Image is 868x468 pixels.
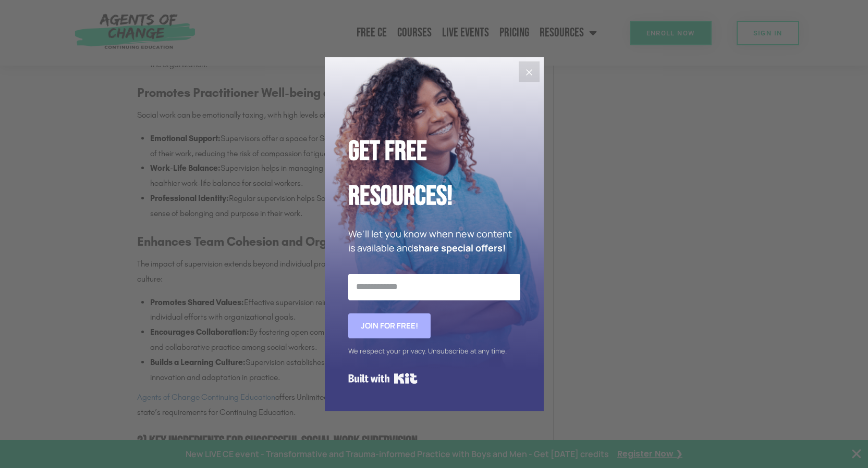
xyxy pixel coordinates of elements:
[348,129,520,219] h2: Get Free Resources!
[413,242,506,254] strong: share special offers!
[519,61,540,82] button: Close
[348,344,520,359] div: We respect your privacy. Unsubscribe at any time.
[348,274,520,300] input: Email Address
[348,313,431,338] button: Join for FREE!
[348,369,418,388] a: Built with Kit
[348,227,520,255] p: We'll let you know when new content is available and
